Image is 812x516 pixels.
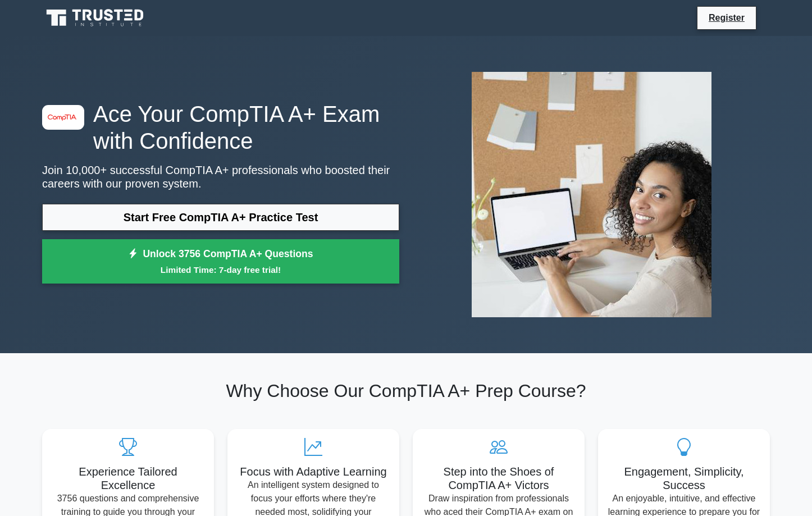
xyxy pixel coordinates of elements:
a: Start Free CompTIA A+ Practice Test [42,204,399,231]
h2: Why Choose Our CompTIA A+ Prep Course? [42,380,770,401]
a: Register [702,11,751,25]
h1: Ace Your CompTIA A+ Exam with Confidence [42,101,399,154]
h5: Step into the Shoes of CompTIA A+ Victors [422,465,576,492]
h5: Engagement, Simplicity, Success [607,465,761,492]
h5: Experience Tailored Excellence [51,465,205,492]
small: Limited Time: 7-day free trial! [56,263,385,276]
p: Join 10,000+ successful CompTIA A+ professionals who boosted their careers with our proven system. [42,163,399,190]
h5: Focus with Adaptive Learning [236,465,390,478]
a: Unlock 3756 CompTIA A+ QuestionsLimited Time: 7-day free trial! [42,239,399,284]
